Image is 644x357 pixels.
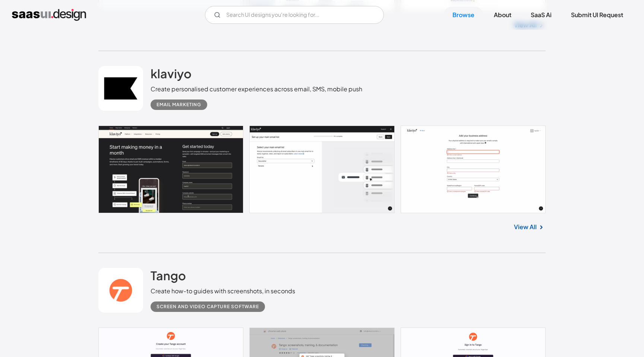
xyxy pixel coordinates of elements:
div: Screen and Video Capture Software [157,302,259,311]
div: Create how-to guides with screenshots, in seconds [151,287,295,296]
form: Email Form [205,6,384,24]
a: SaaS Ai [522,7,561,23]
a: Tango [151,268,186,287]
h2: Tango [151,268,186,283]
a: About [485,7,520,23]
input: Search UI designs you're looking for... [205,6,384,24]
a: Submit UI Request [562,7,632,23]
h2: klaviyo [151,66,192,81]
a: home [12,9,86,21]
a: klaviyo [151,66,192,85]
a: View All [514,222,537,231]
div: Create personalised customer experiences across email, SMS, mobile push [151,85,362,94]
div: Email Marketing [157,100,201,109]
a: Browse [443,7,483,23]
